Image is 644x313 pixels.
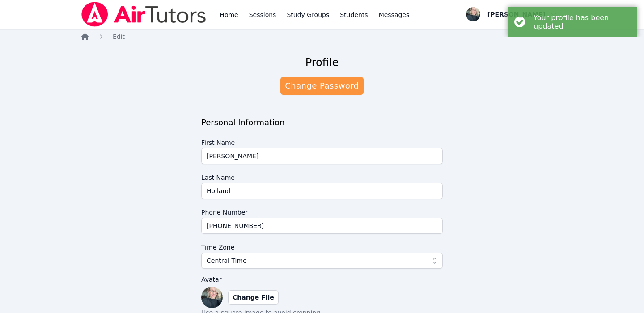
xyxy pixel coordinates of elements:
[280,77,363,95] a: Change Password
[80,2,207,27] img: Air Tutors
[228,290,279,305] label: Change File
[201,274,443,285] label: Avatar
[113,33,125,40] span: Edit
[201,116,443,129] h3: Personal Information
[305,55,339,70] h2: Profile
[534,13,631,30] div: Your profile has been updated
[201,135,443,148] label: First Name
[379,10,410,19] span: Messages
[207,255,247,266] span: Central Time
[80,32,563,41] nav: Breadcrumb
[201,204,443,218] label: Phone Number
[201,239,443,253] label: Time Zone
[201,169,443,183] label: Last Name
[201,287,223,308] img: preview
[113,32,125,41] a: Edit
[201,253,443,269] button: Central Time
